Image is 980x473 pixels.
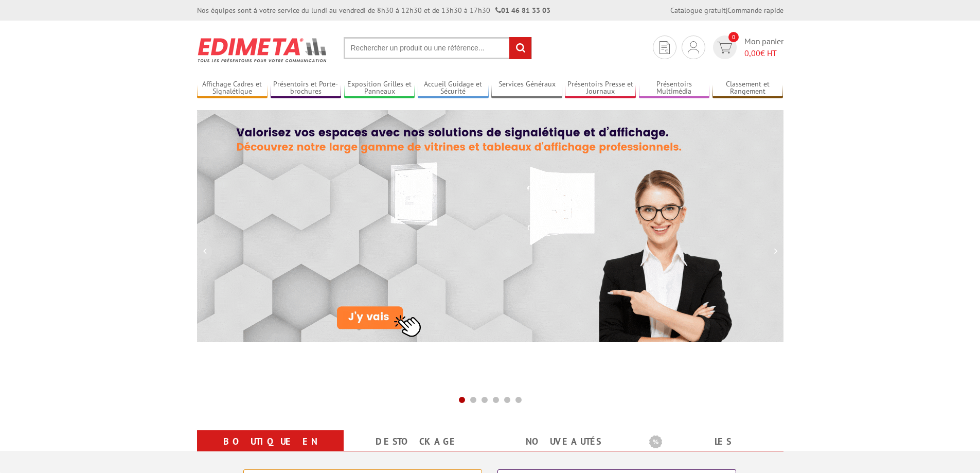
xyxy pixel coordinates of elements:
span: 0,00 [744,48,760,58]
a: Les promotions [649,432,771,469]
a: Destockage [356,432,478,451]
span: € HT [744,47,783,59]
a: Présentoirs Presse et Journaux [565,80,636,97]
div: Nos équipes sont à votre service du lundi au vendredi de 8h30 à 12h30 et de 13h30 à 17h30 [197,5,550,15]
img: devis rapide [717,42,732,54]
img: Présentoir, panneau, stand - Edimeta - PLV, affichage, mobilier bureau, entreprise [197,31,328,69]
div: | [670,5,783,15]
b: Les promotions [649,432,778,453]
a: Affichage Cadres et Signalétique [197,80,268,97]
input: rechercher [509,37,531,59]
a: Présentoirs Multimédia [639,80,710,97]
a: Présentoirs et Porte-brochures [271,80,342,97]
a: Catalogue gratuit [670,6,726,15]
span: Mon panier [744,36,783,59]
a: Commande rapide [727,6,783,15]
a: Classement et Rangement [712,80,783,97]
a: Boutique en ligne [209,432,331,469]
img: devis rapide [660,41,670,54]
a: nouveautés [503,432,625,451]
span: 0 [728,32,739,42]
a: Exposition Grilles et Panneaux [344,80,415,97]
a: Accueil Guidage et Sécurité [418,80,489,97]
img: devis rapide [688,41,699,54]
a: devis rapide 0 Mon panier 0,00€ HT [710,36,783,59]
strong: 01 46 81 33 03 [495,6,550,15]
a: Services Généraux [491,80,562,97]
input: Rechercher un produit ou une référence... [344,37,532,59]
